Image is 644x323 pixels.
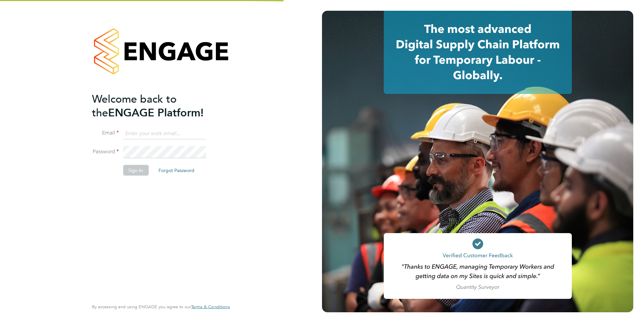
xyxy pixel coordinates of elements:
span: Welcome back to the [92,92,177,119]
a: Terms & Conditions [191,304,230,310]
button: Sign In [123,165,148,176]
h2: ENGAGE Platform! [92,92,223,119]
span: By accessing and using ENGAGE you agree to our [92,304,230,310]
input: Enter your work email... [123,127,206,140]
label: Email [92,129,119,137]
label: Password [92,148,119,155]
button: Forgot Password [153,165,200,176]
